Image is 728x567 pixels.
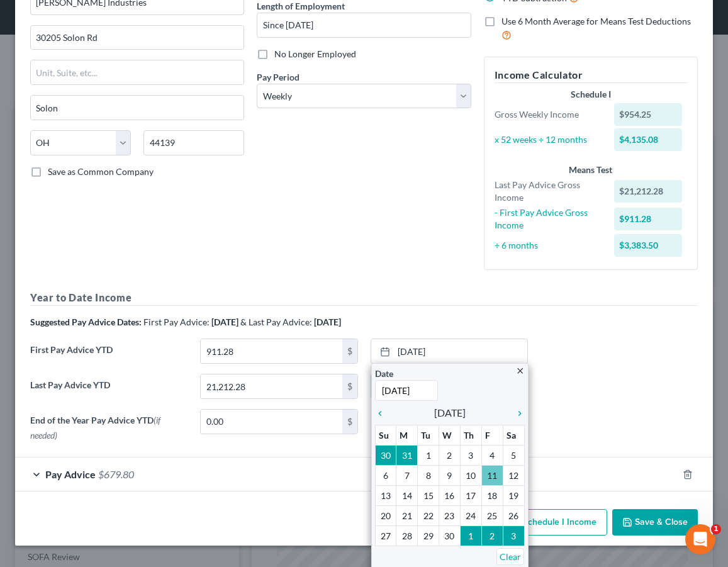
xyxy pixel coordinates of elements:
div: $ [342,339,357,363]
td: 5 [503,446,524,466]
input: Enter address... [31,26,244,50]
span: Pay Advice [45,468,96,480]
h5: Income Calculator [495,67,687,83]
div: Gross Weekly Income [488,108,608,121]
td: 25 [481,506,503,526]
td: 6 [375,466,396,486]
td: 31 [396,446,418,466]
iframe: Intercom live chat [685,524,715,554]
span: 1 [711,524,721,534]
div: Last Pay Advice Gross Income [488,179,608,204]
td: 29 [418,526,439,546]
div: $4,135.08 [614,128,682,151]
i: chevron_left [375,408,391,418]
th: Tu [418,425,439,446]
td: 4 [481,446,503,466]
span: Pay Period [257,72,300,82]
th: Su [375,425,396,446]
span: & Last Pay Advice: [240,317,312,327]
a: Clear [496,548,524,565]
td: 20 [375,506,396,526]
label: Last Pay Advice YTD [24,374,194,409]
div: ÷ 6 months [488,239,608,252]
input: 0.00 [201,410,342,434]
div: Schedule I [495,88,687,101]
td: 22 [418,506,439,526]
a: close [515,363,525,378]
button: Save & Close [612,509,698,536]
input: 1/1/2013 [375,380,438,401]
td: 21 [396,506,418,526]
a: chevron_left [375,405,391,420]
th: W [439,425,461,446]
th: M [396,425,418,446]
td: 8 [418,466,439,486]
td: 7 [396,466,418,486]
th: Th [460,425,481,446]
td: 2 [481,526,503,546]
td: 2 [439,446,461,466]
span: Save as Common Company [48,166,154,177]
th: Sa [503,425,524,446]
label: First Pay Advice YTD [24,339,194,374]
span: $679.80 [98,468,134,480]
td: 1 [460,526,481,546]
input: ex: 2 years [257,13,470,37]
div: $21,212.28 [614,180,682,203]
label: End of the Year Pay Advice YTD [24,409,194,447]
i: close [515,366,525,376]
td: 1 [418,446,439,466]
th: F [481,425,503,446]
strong: [DATE] [211,317,238,327]
td: 28 [396,526,418,546]
span: No Longer Employed [274,48,356,59]
span: First Pay Advice: [143,317,210,327]
input: Enter city... [31,96,244,120]
td: 9 [439,466,461,486]
td: 11 [481,466,503,486]
td: 13 [375,486,396,506]
div: $ [342,374,357,398]
td: 18 [481,486,503,506]
span: (if needed) [30,415,160,441]
td: 15 [418,486,439,506]
td: 30 [375,446,396,466]
strong: Suggested Pay Advice Dates: [30,317,142,327]
strong: [DATE] [314,317,341,327]
div: x 52 weeks ÷ 12 months [488,133,608,146]
td: 3 [503,526,524,546]
td: 24 [460,506,481,526]
td: 19 [503,486,524,506]
td: 10 [460,466,481,486]
td: 14 [396,486,418,506]
td: 16 [439,486,461,506]
div: $954.25 [614,103,682,126]
input: Unit, Suite, etc... [31,60,244,84]
div: $3,383.50 [614,234,682,257]
i: chevron_right [508,408,525,418]
span: [DATE] [434,405,466,420]
input: Enter zip... [143,130,244,155]
td: 17 [460,486,481,506]
a: chevron_right [508,405,525,420]
td: 12 [503,466,524,486]
td: 30 [439,526,461,546]
div: Means Test [495,164,687,176]
td: 3 [460,446,481,466]
td: 27 [375,526,396,546]
input: 0.00 [201,374,342,398]
td: 23 [439,506,461,526]
h5: Year to Date Income [30,290,698,306]
div: $911.28 [614,208,682,230]
td: 26 [503,506,524,526]
span: Use 6 Month Average for Means Test Deductions [501,16,691,26]
label: Date [375,367,393,380]
div: $ [342,410,357,434]
a: [DATE] [371,339,527,363]
input: 0.00 [201,339,342,363]
button: Add Schedule I Income [481,509,607,536]
div: - First Pay Advice Gross Income [488,206,608,232]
